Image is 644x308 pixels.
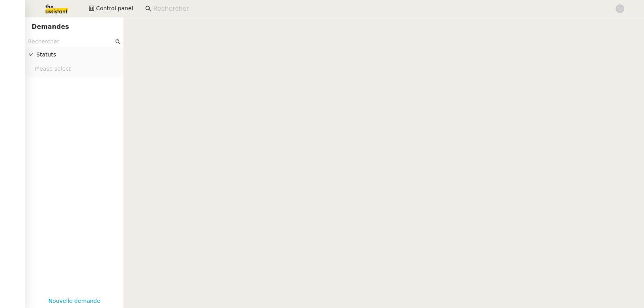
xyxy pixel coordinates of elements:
span: Statuts [36,50,120,59]
input: Rechercher [28,37,114,46]
input: Rechercher [153,4,607,14]
span: Control panel [96,4,133,13]
nz-page-header-title: Demandes [32,21,69,32]
div: Statuts [25,47,124,62]
a: Nouvelle demande [49,297,101,306]
button: Control panel [84,3,138,14]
